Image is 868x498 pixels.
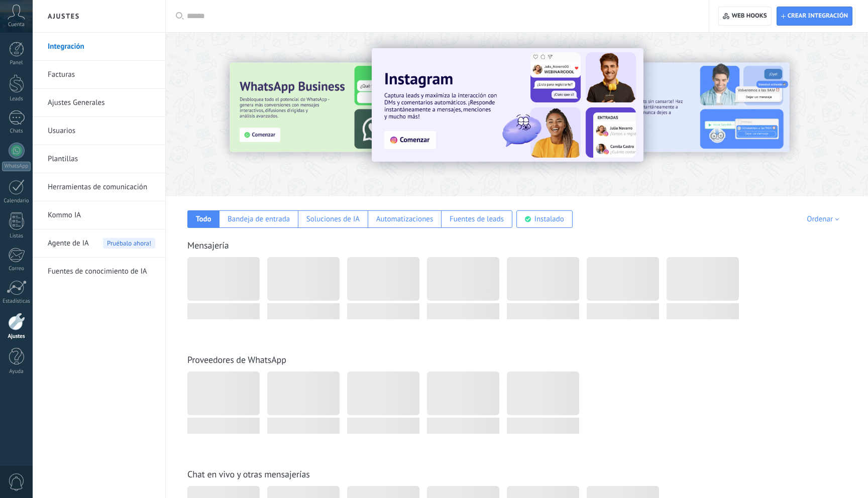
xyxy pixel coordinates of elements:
li: Ajustes Generales [33,89,165,117]
div: Leads [2,96,31,102]
div: Instalado [534,214,564,224]
div: Correo [2,266,31,272]
button: Web hooks [718,7,771,26]
img: Slide 3 [230,63,444,152]
a: Ajustes Generales [48,89,155,117]
li: Fuentes de conocimiento de IA [33,258,165,285]
span: Web hooks [732,12,767,20]
button: Crear integración [777,7,852,26]
a: Usuarios [48,117,155,145]
div: Ordenar [807,214,842,224]
div: Ayuda [2,368,31,375]
img: Slide 2 [576,63,790,152]
a: Proveedores de WhatsApp [187,354,286,365]
div: Calendario [2,198,31,204]
div: Ajustes [2,333,31,340]
li: Agente de IA [33,229,165,258]
li: Herramientas de comunicación [33,173,165,201]
a: Plantillas [48,145,155,173]
div: WhatsApp [2,162,31,171]
div: Automatizaciones [376,214,433,224]
li: Kommo IA [33,201,165,229]
a: Herramientas de comunicación [48,173,155,201]
div: Estadísticas [2,298,31,305]
span: Agente de IA [48,229,89,258]
a: Chat en vivo y otras mensajerías [187,468,310,480]
div: Soluciones de IA [306,214,360,224]
div: Bandeja de entrada [228,214,290,224]
a: Agente de IA Pruébalo ahora! [48,229,155,258]
a: Fuentes de conocimiento de IA [48,258,155,286]
a: Mensajería [187,239,229,251]
div: Chats [2,128,31,135]
div: Todo [196,214,211,224]
span: Cuenta [8,22,25,28]
span: Pruébalo ahora! [103,238,155,248]
li: Usuarios [33,117,165,145]
div: Listas [2,233,31,239]
a: Kommo IA [48,201,155,229]
span: Crear integración [788,12,848,20]
li: Plantillas [33,145,165,173]
a: Facturas [48,61,155,89]
a: Integración [48,33,155,61]
li: Facturas [33,61,165,89]
li: Integración [33,33,165,61]
img: Slide 1 [372,48,643,162]
div: Panel [2,60,31,66]
div: Fuentes de leads [450,214,504,224]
